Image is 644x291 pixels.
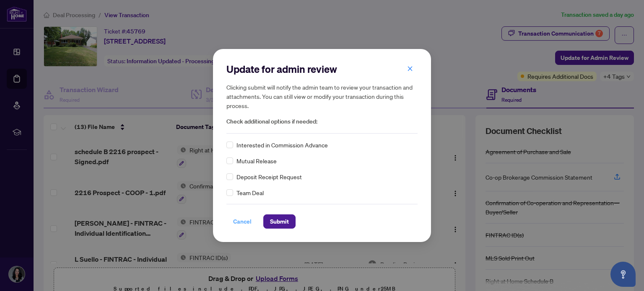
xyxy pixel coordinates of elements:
[226,214,258,229] button: Cancel
[236,172,302,181] span: Deposit Receipt Request
[226,117,418,126] span: Check additional options if needed:
[226,82,418,110] h5: Clicking submit will notify the admin team to review your transaction and attachments. You can st...
[236,156,277,165] span: Mutual Release
[236,188,264,197] span: Team Deal
[226,62,418,76] h2: Update for admin review
[233,215,252,228] span: Cancel
[610,262,636,287] button: Open asap
[407,66,413,72] span: close
[263,214,296,229] button: Submit
[236,140,328,149] span: Interested in Commission Advance
[270,215,289,228] span: Submit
